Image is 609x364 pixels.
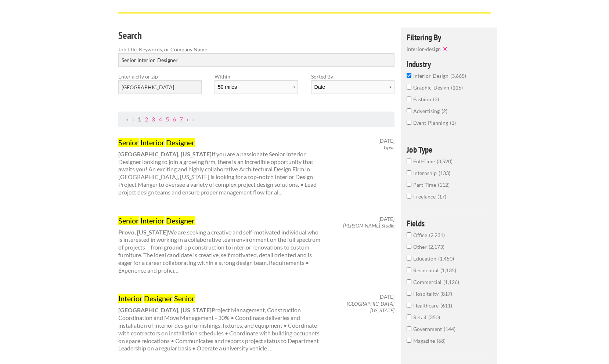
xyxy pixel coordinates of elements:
span: 3 [433,96,439,102]
label: Enter a city or zip [118,73,202,80]
input: Full-Time3,520 [407,159,411,163]
span: 611 [440,302,452,309]
input: advertising2 [407,108,411,113]
input: Commercial1,126 [407,279,411,284]
span: Part-Time [413,182,438,188]
mark: Interior [140,138,165,147]
input: interior-design3,665 [407,73,411,78]
input: Retail350 [407,314,411,319]
span: 2 [442,108,447,114]
mark: Designer [144,294,173,303]
mark: Senior [118,138,139,147]
a: Next Page [187,116,188,123]
span: advertising [413,108,442,114]
span: Government [413,326,444,332]
input: fashion3 [407,97,411,101]
mark: Interior [118,294,143,303]
input: Freelance17 [407,194,411,199]
mark: Designer [166,138,195,147]
span: [DATE] [378,294,394,300]
button: ✕ [441,45,451,52]
a: Interior Designer Senior [118,294,322,303]
span: [DATE] [378,216,394,222]
span: Retail [413,314,428,320]
div: Project Management, Construction Coordination and Move Management - 30% • Coordinate deliveries a... [112,294,329,352]
span: Internship [413,170,439,176]
a: Page 5 [166,116,169,123]
h4: Fields [407,219,492,227]
span: Office [413,232,429,238]
a: Page 2 [145,116,148,123]
input: Office2,231 [407,232,411,237]
input: Search [118,53,395,67]
span: First Page [126,116,129,123]
span: Education [413,255,438,262]
span: interior-design [407,46,441,52]
span: 2,173 [429,244,444,250]
em: [PERSON_NAME] Studio [343,222,394,229]
input: graphic-design115 [407,85,411,90]
span: 144 [444,326,455,332]
a: Page 3 [152,116,155,123]
span: 133 [439,170,450,176]
h4: Industry [407,60,492,68]
input: Healthcare611 [407,303,411,307]
input: Government144 [407,326,411,331]
span: Full-Time [413,158,437,164]
input: Hospitality817 [407,291,411,296]
span: 1 [450,120,456,126]
div: We are seeking a creative and self-motivated individual who is interested in working in a collabo... [112,216,329,274]
span: 68 [437,338,446,344]
label: Job title, Keywords, or Company Name [118,45,395,53]
a: Page 6 [173,116,176,123]
select: Sort results by [311,80,394,94]
input: event-planning1 [407,120,411,125]
span: 2,231 [429,232,445,238]
a: Last Page, Page 367 [192,116,195,123]
h3: Search [118,29,395,43]
a: Page 1 [138,116,141,123]
mark: Designer [166,216,195,225]
input: Residential1,135 [407,267,411,272]
span: Commercial [413,279,443,285]
span: [DATE] [378,138,394,144]
span: 115 [451,84,463,91]
label: Sorted By [311,73,394,80]
input: Education1,450 [407,256,411,261]
strong: Provo, [US_STATE] [118,229,168,236]
strong: [GEOGRAPHIC_DATA], [US_STATE] [118,150,212,157]
span: Other [413,244,429,250]
mark: Senior [118,216,139,225]
input: Part-Time112 [407,182,411,187]
span: 17 [437,193,446,200]
span: Healthcare [413,302,440,309]
span: Magazine [413,338,437,344]
span: 3,665 [450,73,466,79]
input: Magazine68 [407,338,411,343]
em: [GEOGRAPHIC_DATA][US_STATE] [347,301,394,313]
strong: [GEOGRAPHIC_DATA], [US_STATE] [118,306,212,313]
span: Hospitality [413,291,440,297]
span: Freelance [413,193,437,200]
span: 350 [428,314,440,320]
span: fashion [413,96,433,102]
span: 112 [438,182,450,188]
span: 3,520 [437,158,453,164]
mark: Interior [140,216,165,225]
span: graphic-design [413,84,451,91]
span: 1,135 [440,267,456,273]
span: 1,126 [443,279,459,285]
span: 1,450 [438,255,454,262]
a: Senior Interior Designer [118,138,322,147]
span: event-planning [413,120,450,126]
a: Page 7 [180,116,183,123]
span: Residential [413,267,440,273]
h4: Filtering By [407,33,492,41]
span: interior-design [413,73,450,79]
div: If you are a passionate Senior Interior Designer looking to join a growing firm, there is an incr... [112,138,329,196]
a: Senior Interior Designer [118,216,322,225]
mark: Senior [174,294,195,303]
input: Other2,173 [407,244,411,249]
label: Within [215,73,298,80]
span: Previous Page [132,116,134,123]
